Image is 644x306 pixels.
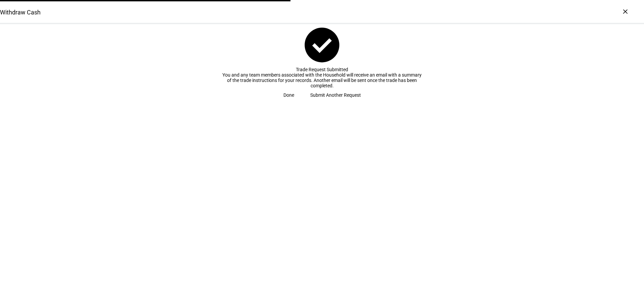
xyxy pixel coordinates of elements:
[620,6,631,17] div: ×
[283,88,294,102] span: Done
[301,24,343,66] mat-icon: check_circle
[221,72,423,88] div: You and any team members associated with the Household will receive an email with a summary of th...
[275,88,302,102] button: Done
[310,88,361,102] span: Submit Another Request
[221,67,423,72] div: Trade Request Submitted
[302,88,369,102] button: Submit Another Request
